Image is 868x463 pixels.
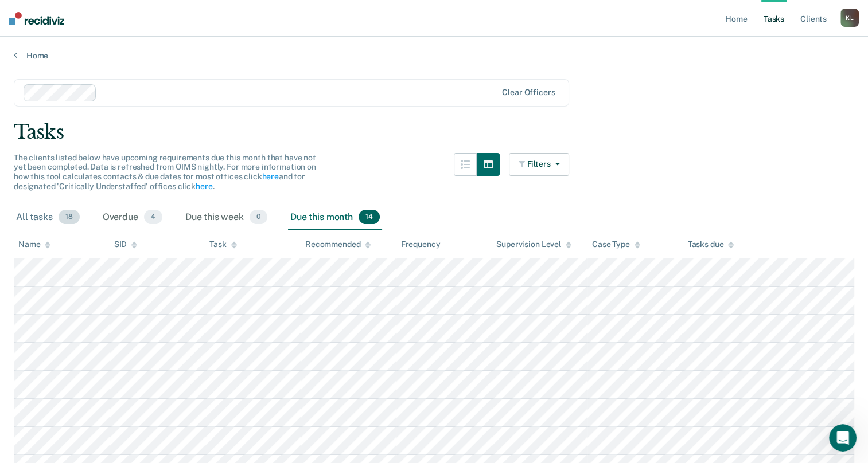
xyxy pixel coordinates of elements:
button: Filters [509,153,570,176]
img: Recidiviz [9,12,64,25]
div: SID [114,240,138,249]
iframe: Intercom live chat [829,424,857,452]
div: Due this week0 [183,205,270,230]
span: 18 [59,210,80,225]
div: Frequency [401,240,441,249]
span: 0 [250,210,267,225]
div: Recommended [305,240,371,249]
div: Tasks [14,120,854,144]
button: KL [840,9,859,27]
div: Clear officers [502,88,555,97]
div: Tasks due [687,240,734,249]
div: K L [840,9,859,27]
a: here [196,182,212,191]
div: Task [209,240,236,249]
div: Overdue4 [100,205,165,230]
span: 4 [144,210,162,225]
span: 14 [359,210,380,225]
div: Name [18,240,50,249]
div: All tasks18 [14,205,82,230]
a: here [262,172,278,181]
span: The clients listed below have upcoming requirements due this month that have not yet been complet... [14,153,316,191]
div: Supervision Level [496,240,571,249]
a: Home [14,50,854,61]
div: Due this month14 [288,205,382,230]
div: Case Type [592,240,640,249]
